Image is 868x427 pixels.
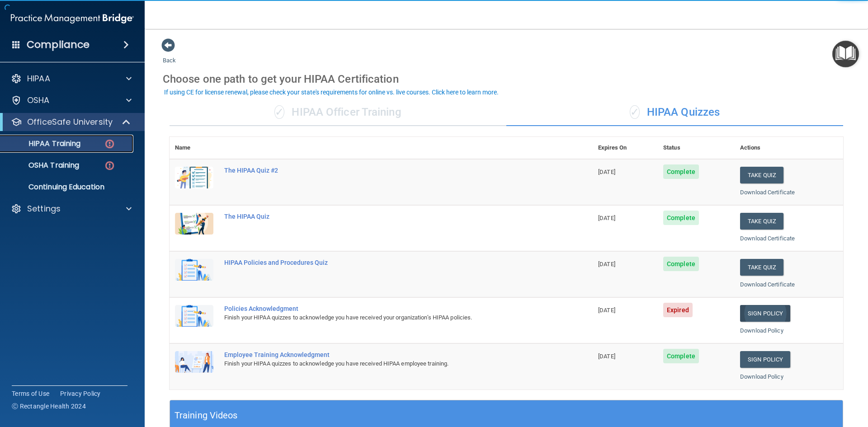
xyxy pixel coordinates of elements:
[170,99,506,126] div: HIPAA Officer Training
[27,95,50,106] p: OSHA
[11,9,134,28] img: PMB logo
[224,213,547,220] div: The HIPAA Quiz
[274,105,284,119] span: ✓
[11,117,131,127] a: OfficeSafe University
[740,281,795,288] a: Download Certificate
[658,137,735,159] th: Status
[740,259,783,276] button: Take Quiz
[11,95,132,106] a: OSHA
[27,117,113,127] p: OfficeSafe University
[27,38,90,51] h4: Compliance
[12,402,86,411] span: Ⓒ Rectangle Health 2024
[740,373,783,380] a: Download Policy
[163,46,176,64] a: Back
[163,66,850,92] div: Choose one path to get your HIPAA Certification
[224,259,547,266] div: HIPAA Policies and Procedures Quiz
[663,164,699,179] span: Complete
[740,167,783,183] button: Take Quiz
[593,137,658,159] th: Expires On
[224,351,547,358] div: Employee Training Acknowledgment
[27,73,50,84] p: HIPAA
[735,137,843,159] th: Actions
[630,105,640,119] span: ✓
[598,353,615,360] span: [DATE]
[224,167,547,174] div: The HIPAA Quiz #2
[224,312,547,323] div: Finish your HIPAA quizzes to acknowledge you have received your organization’s HIPAA policies.
[740,235,795,242] a: Download Certificate
[224,305,547,312] div: Policies Acknowledgment
[598,261,615,267] span: [DATE]
[663,257,699,271] span: Complete
[224,358,547,369] div: Finish your HIPAA quizzes to acknowledge you have received HIPAA employee training.
[27,203,61,214] p: Settings
[164,89,499,95] div: If using CE for license renewal, please check your state's requirements for online vs. live cours...
[740,213,783,230] button: Take Quiz
[663,211,699,225] span: Complete
[11,73,132,84] a: HIPAA
[506,99,843,126] div: HIPAA Quizzes
[6,139,80,148] p: HIPAA Training
[104,138,115,150] img: danger-circle.6113f641.png
[598,215,615,221] span: [DATE]
[598,307,615,314] span: [DATE]
[598,169,615,175] span: [DATE]
[104,160,115,171] img: danger-circle.6113f641.png
[6,183,129,192] p: Continuing Education
[6,161,79,170] p: OSHA Training
[832,41,859,67] button: Open Resource Center
[11,203,132,214] a: Settings
[175,408,238,423] h5: Training Videos
[663,349,699,363] span: Complete
[740,189,795,196] a: Download Certificate
[740,351,790,368] a: Sign Policy
[740,305,790,322] a: Sign Policy
[12,389,49,398] a: Terms of Use
[163,88,500,97] button: If using CE for license renewal, please check your state's requirements for online vs. live cours...
[663,303,693,317] span: Expired
[60,389,101,398] a: Privacy Policy
[740,327,783,334] a: Download Policy
[170,137,219,159] th: Name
